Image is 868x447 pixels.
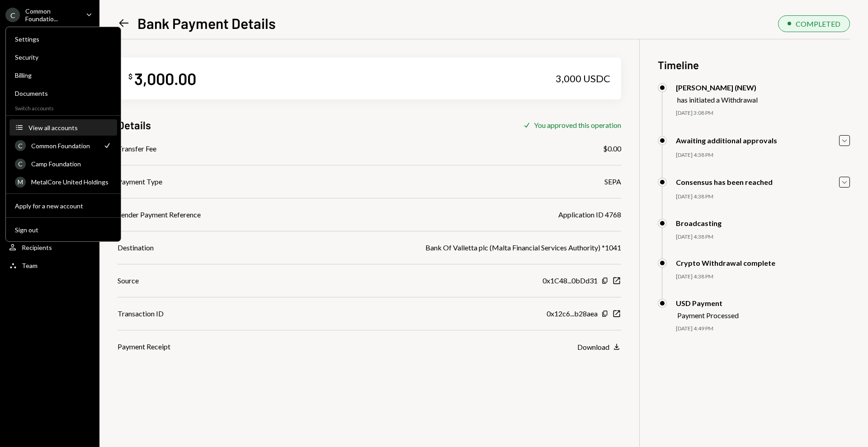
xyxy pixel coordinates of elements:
[6,103,121,112] div: Switch accounts
[676,151,850,159] div: [DATE] 4:38 PM
[542,275,598,286] div: 0x1C48...0bDd31
[547,308,598,319] div: 0x12c6...b28aea
[128,72,132,81] div: $
[15,89,112,97] div: Documents
[577,343,609,351] div: Download
[118,143,156,154] div: Transfer Fee
[9,198,117,214] button: Apply for a new account
[5,239,94,255] a: Recipients
[676,299,739,307] div: USD Payment
[676,233,850,241] div: [DATE] 4:38 PM
[676,219,722,227] div: Broadcasting
[118,118,151,132] h3: Details
[534,121,621,129] div: You approved this operation
[134,68,196,89] div: 3,000.00
[677,95,758,104] div: has initiated a Withdrawal
[9,174,117,190] a: MMetalCore United Holdings
[31,142,97,150] div: Common Foundation
[22,244,52,251] div: Recipients
[15,35,112,43] div: Settings
[556,72,610,85] div: 3,000 USDC
[5,8,20,22] div: C
[118,341,170,352] div: Payment Receipt
[9,155,117,172] a: CCamp Foundation
[118,176,162,187] div: Payment Type
[676,325,850,333] div: [DATE] 4:49 PM
[15,226,112,234] div: Sign out
[676,178,773,186] div: Consensus has been reached
[9,67,117,83] a: Billing
[676,136,777,145] div: Awaiting additional approvals
[676,193,850,201] div: [DATE] 4:38 PM
[676,109,850,117] div: [DATE] 3:08 PM
[15,71,112,79] div: Billing
[604,176,621,187] div: SEPA
[796,19,840,28] div: COMPLETED
[9,85,117,101] a: Documents
[137,14,276,32] h1: Bank Payment Details
[28,124,112,132] div: View all accounts
[25,7,79,23] div: Common Foundatio...
[31,178,112,186] div: MetalCore United Holdings
[658,57,850,72] h3: Timeline
[15,140,26,151] div: C
[603,143,621,154] div: $0.00
[15,177,26,188] div: M
[31,160,112,168] div: Camp Foundation
[15,53,112,61] div: Security
[677,311,739,320] div: Payment Processed
[558,209,621,220] div: Application ID 4768
[9,49,117,65] a: Security
[9,120,117,136] button: View all accounts
[676,273,850,281] div: [DATE] 4:38 PM
[9,31,117,47] a: Settings
[425,242,621,253] div: Bank Of Valletta plc (Malta Financial Services Authority) *1041
[118,275,139,286] div: Source
[15,159,26,169] div: C
[118,308,164,319] div: Transaction ID
[5,257,94,273] a: Team
[9,222,117,238] button: Sign out
[676,83,758,92] div: [PERSON_NAME] (NEW)
[118,242,154,253] div: Destination
[676,259,775,267] div: Crypto Withdrawal complete
[15,202,112,210] div: Apply for a new account
[577,342,621,352] button: Download
[22,262,38,269] div: Team
[118,209,201,220] div: Sender Payment Reference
